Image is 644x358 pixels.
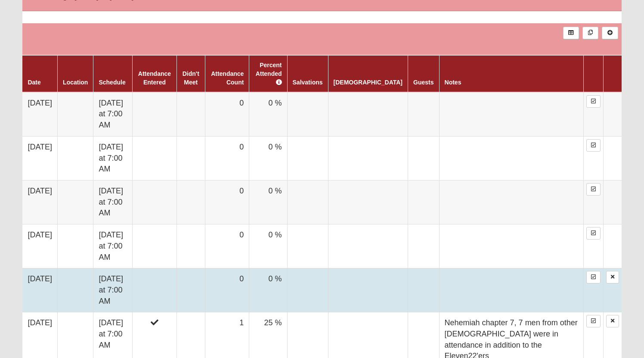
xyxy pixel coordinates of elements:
[606,315,619,327] a: Delete
[22,136,57,180] td: [DATE]
[93,268,132,312] td: [DATE] at 7:00 AM
[28,79,40,86] a: Date
[205,224,249,268] td: 0
[183,70,199,86] a: Didn't Meet
[586,227,601,240] a: Enter Attendance
[205,181,249,224] td: 0
[586,271,601,283] a: Enter Attendance
[445,79,461,86] a: Notes
[93,92,132,137] td: [DATE] at 7:00 AM
[586,315,601,327] a: Enter Attendance
[138,70,171,86] a: Attendance Entered
[205,92,249,137] td: 0
[205,268,249,312] td: 0
[93,136,132,180] td: [DATE] at 7:00 AM
[249,181,287,224] td: 0 %
[249,224,287,268] td: 0 %
[606,271,619,283] a: Delete
[586,95,601,108] a: Enter Attendance
[22,92,57,137] td: [DATE]
[287,55,328,92] th: Salvations
[22,181,57,224] td: [DATE]
[211,70,244,86] a: Attendance Count
[563,27,579,39] a: Export to Excel
[22,224,57,268] td: [DATE]
[602,27,618,39] a: Alt+N
[249,268,287,312] td: 0 %
[249,136,287,180] td: 0 %
[586,183,601,196] a: Enter Attendance
[22,268,57,312] td: [DATE]
[249,92,287,137] td: 0 %
[328,55,408,92] th: [DEMOGRAPHIC_DATA]
[256,62,282,86] a: Percent Attended
[586,139,601,152] a: Enter Attendance
[582,27,598,39] a: Merge Records into Merge Template
[93,224,132,268] td: [DATE] at 7:00 AM
[205,136,249,180] td: 0
[408,55,439,92] th: Guests
[99,79,125,86] a: Schedule
[63,79,88,86] a: Location
[93,181,132,224] td: [DATE] at 7:00 AM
